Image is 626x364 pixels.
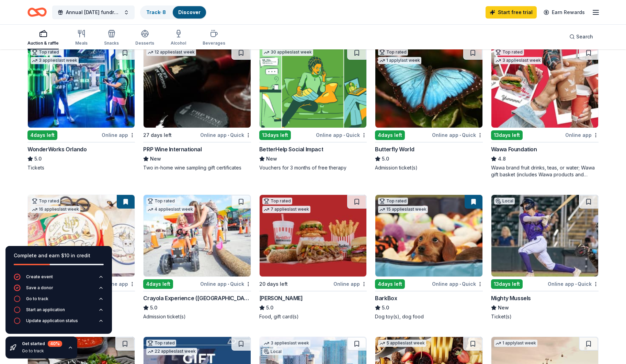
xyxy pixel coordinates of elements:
button: Go to track [14,295,104,306]
div: Admission ticket(s) [143,313,251,320]
div: Update application status [26,318,78,324]
img: Image for PRP Wine International [144,46,250,128]
div: Top rated [378,198,408,204]
span: Annual [DATE] fundraiser [66,8,121,16]
a: Discover [178,9,201,15]
div: 13 days left [491,130,523,140]
div: 3 applies last week [31,57,79,64]
button: Search [564,30,599,44]
span: 5.0 [150,304,157,312]
button: Save a donor [14,284,104,295]
span: • [343,132,345,138]
div: Crayola Experience ([GEOGRAPHIC_DATA]) [143,294,251,302]
div: 4 days left [143,279,173,289]
span: Search [576,33,593,41]
div: Save a donor [26,285,53,291]
div: Vouchers for 3 months of free therapy [259,164,367,171]
div: Online app Quick [200,131,251,139]
span: 5.0 [382,155,389,163]
button: Desserts [135,27,154,49]
div: 22 applies last week [146,348,197,355]
div: Tickets [27,164,135,171]
a: Track· 8 [146,9,166,15]
button: Update application status [14,317,104,328]
div: Online app Quick [432,280,483,288]
div: 4 days left [27,130,57,140]
div: Top rated [31,198,60,204]
div: Local [494,198,515,204]
div: Auction & raffle [27,40,59,46]
div: Online app Quick [316,131,367,139]
button: Start an application [14,306,104,317]
div: 30 applies last week [262,49,313,56]
button: Auction & raffle [27,27,59,49]
div: 27 days left [143,131,172,139]
div: BarkBox [375,294,397,302]
div: Alcohol [171,40,186,46]
div: 13 days left [259,130,291,140]
div: Wawa brand fruit drinks, teas, or water; Wawa gift basket (includes Wawa products and coupons) [491,164,599,178]
div: 1 apply last week [494,340,537,347]
div: WonderWorks Orlando [27,145,87,153]
div: Mighty Mussels [491,294,531,302]
div: Online app Quick [432,131,483,139]
span: • [228,281,229,287]
div: Admission ticket(s) [375,164,482,171]
div: 4 days left [375,130,405,140]
div: Dog toy(s), dog food [375,313,482,320]
div: [PERSON_NAME] [259,294,303,302]
button: Annual [DATE] fundraiser [52,5,135,19]
span: 5.0 [34,155,42,163]
img: Image for Oriental Trading [28,195,135,277]
div: 13 days left [491,279,523,289]
div: Go to track [22,348,62,354]
span: 5.0 [266,304,273,312]
div: 3 applies last week [262,340,310,347]
div: Complete and earn $10 in credit [14,251,104,260]
div: 1 apply last week [378,57,421,64]
a: Image for Wawa FoundationTop rated3 applieslast week13days leftOnline appWawa Foundation4.8Wawa b... [491,46,599,178]
span: • [228,132,229,138]
button: Create event [14,273,104,284]
span: • [459,281,461,287]
button: Track· 8Discover [140,5,207,19]
div: Online app [102,280,135,288]
div: Top rated [262,198,292,204]
div: Online app [102,131,135,139]
div: PRP Wine International [143,145,202,153]
div: Get started [22,341,62,347]
div: Butterfly World [375,145,414,153]
div: 20 days left [259,280,288,288]
div: Beverages [203,40,225,46]
img: Image for BarkBox [375,195,482,277]
a: Image for PRP Wine International12 applieslast week27 days leftOnline app•QuickPRP Wine Internati... [143,46,251,171]
img: Image for Mighty Mussels [491,195,598,277]
div: 4 days left [375,279,405,289]
div: 5 applies last week [378,340,426,347]
div: 15 applies last week [378,206,428,213]
span: 4.8 [498,155,506,163]
div: Ticket(s) [491,313,599,320]
div: Wawa Foundation [491,145,537,153]
img: Image for BetterHelp Social Impact [260,46,366,128]
img: Image for WonderWorks Orlando [28,46,135,128]
a: Earn Rewards [539,6,589,19]
div: Online app [333,280,367,288]
span: 5.0 [382,304,389,312]
div: 12 applies last week [146,49,196,56]
div: Local [262,348,283,355]
img: Image for Portillo's [260,195,366,277]
div: Go to track [26,296,48,302]
img: Image for Wawa Foundation [491,46,598,128]
div: Top rated [146,198,176,204]
div: Desserts [135,40,154,46]
a: Start free trial [486,6,537,19]
a: Image for Crayola Experience (Orlando)Top rated4 applieslast week4days leftOnline app•QuickCrayol... [143,195,251,320]
button: Meals [75,27,88,49]
div: Online app Quick [200,280,251,288]
div: Two in-home wine sampling gift certificates [143,164,251,171]
div: 7 applies last week [262,206,310,213]
div: Top rated [146,340,176,347]
button: Alcohol [171,27,186,49]
div: Snacks [104,40,119,46]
